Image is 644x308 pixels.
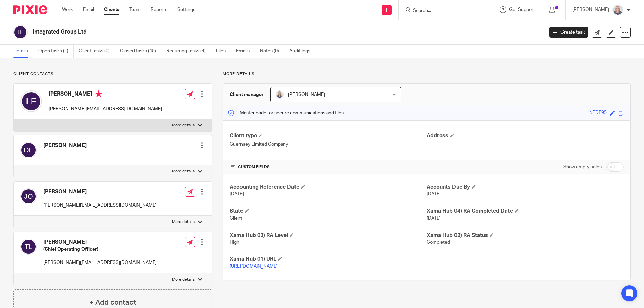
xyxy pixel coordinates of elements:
p: [PERSON_NAME][EMAIL_ADDRESS][DOMAIN_NAME] [43,259,157,266]
p: Master code for secure communications and files [228,110,344,116]
p: More details [172,219,195,225]
a: Audit logs [289,45,315,58]
h4: Accounting Reference Date [230,184,427,191]
img: svg%3E [20,188,37,204]
a: Files [216,45,231,58]
i: Primary [95,90,102,97]
label: Show empty fields [563,164,602,170]
a: Notes (0) [260,45,284,58]
a: Client tasks (0) [79,45,115,58]
a: Create task [549,27,588,38]
input: Search [412,8,473,14]
h4: Xama Hub 04) RA Completed Date [427,208,624,215]
a: Open tasks (1) [38,45,74,58]
a: Work [62,6,73,13]
span: [DATE] [427,216,441,221]
h4: [PERSON_NAME] [43,188,157,195]
h4: [PERSON_NAME] [43,239,157,246]
a: Team [129,6,141,13]
a: Settings [177,6,195,13]
a: Email [83,6,94,13]
p: More details [223,71,631,77]
p: More details [172,169,195,174]
h3: Client manager [230,91,264,98]
span: [DATE] [230,192,244,196]
p: More details [172,123,195,128]
p: Guernsey Limited Company [230,141,427,148]
p: More details [172,277,195,282]
a: Clients [104,6,119,13]
h5: (Chief Operating Officer) [43,246,157,253]
h4: CUSTOM FIELDS [230,164,427,170]
a: [URL][DOMAIN_NAME] [230,264,278,269]
a: Recurring tasks (4) [166,45,211,58]
h4: Accounts Due By [427,184,624,191]
img: Debbie%20Noon%20Professional%20Photo.jpg [612,5,623,15]
h2: Integrated Group Ltd [33,28,438,36]
img: svg%3E [20,142,37,158]
span: [DATE] [427,192,441,196]
span: Get Support [509,7,535,12]
h4: State [230,208,427,215]
h4: Address [427,132,624,139]
h4: Xama Hub 03) RA Level [230,232,427,239]
img: Pixie [13,5,47,14]
h4: + Add contact [89,297,136,308]
img: svg%3E [20,239,37,255]
span: Completed [427,240,450,245]
div: INTDE95 [588,109,607,117]
p: [PERSON_NAME][EMAIL_ADDRESS][DOMAIN_NAME] [43,202,157,209]
img: svg%3E [13,25,28,39]
span: Client [230,216,242,221]
a: Details [13,45,33,58]
img: Debbie%20Noon%20Professional%20Photo.jpg [276,90,284,99]
p: [PERSON_NAME][EMAIL_ADDRESS][DOMAIN_NAME] [49,106,162,112]
a: Reports [151,6,167,13]
span: High [230,240,239,245]
span: [PERSON_NAME] [288,92,325,97]
h4: Xama Hub 01) URL [230,256,427,263]
p: [PERSON_NAME] [572,6,609,13]
h4: [PERSON_NAME] [49,90,162,99]
h4: Xama Hub 02) RA Status [427,232,624,239]
h4: Client type [230,132,427,139]
a: Emails [236,45,255,58]
a: Closed tasks (45) [120,45,161,58]
h4: [PERSON_NAME] [43,142,87,149]
img: svg%3E [20,90,42,112]
p: Client contacts [13,71,212,77]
